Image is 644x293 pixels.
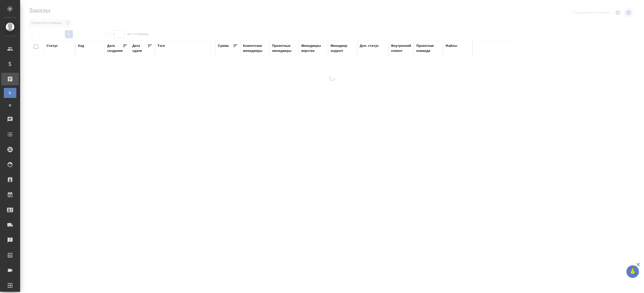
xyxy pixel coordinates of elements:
div: Статус [47,43,58,48]
div: Сумма [218,43,229,48]
button: 🙏 [626,265,639,278]
div: Менеджеры верстки [301,43,326,53]
div: Дата создания [107,43,123,53]
div: Файлы [446,43,457,48]
div: Проектная команда [416,43,440,53]
span: В [6,90,14,95]
a: В [4,88,16,98]
span: Ф [6,103,14,108]
div: Код [78,43,84,48]
span: 🙏 [628,266,637,277]
div: Тэги [157,43,165,48]
div: Доп. статус [360,43,379,48]
div: Менеджер support [331,43,355,53]
div: Клиентские менеджеры [243,43,267,53]
div: Дата сдачи [132,43,147,53]
a: Ф [4,100,16,111]
div: Внутренний клиент [391,43,411,53]
div: Проектные менеджеры [272,43,296,53]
